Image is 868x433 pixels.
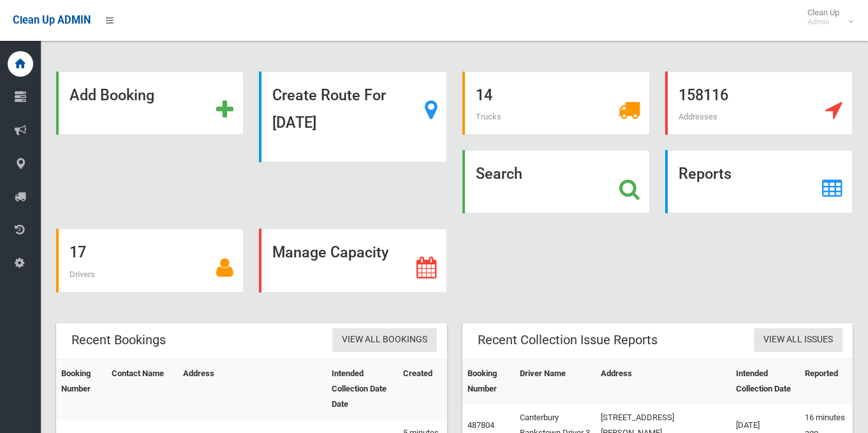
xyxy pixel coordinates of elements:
[754,328,842,352] a: View All Issues
[800,359,853,403] th: Reported
[476,112,501,121] span: Trucks
[665,72,853,135] a: 158116 Addresses
[178,359,327,418] th: Address
[476,165,522,183] strong: Search
[56,328,181,353] header: Recent Bookings
[259,229,446,292] a: Manage Capacity
[462,328,673,353] header: Recent Collection Issue Reports
[801,8,852,27] span: Clean Up
[70,270,95,279] span: Drivers
[107,359,178,418] th: Contact Name
[272,243,388,261] strong: Manage Capacity
[462,72,650,135] a: 14 Trucks
[332,328,437,352] a: View All Bookings
[679,86,728,104] strong: 158116
[462,359,515,403] th: Booking Number
[56,229,244,292] a: 17 Drivers
[56,359,107,418] th: Booking Number
[731,359,800,403] th: Intended Collection Date
[679,165,732,183] strong: Reports
[327,359,398,418] th: Intended Collection Date Date
[807,17,839,27] small: Admin
[467,420,494,430] a: 487804
[13,14,91,26] span: Clean Up ADMIN
[596,359,731,403] th: Address
[398,359,446,418] th: Created
[679,112,717,121] span: Addresses
[259,72,446,162] a: Create Route For [DATE]
[476,86,492,104] strong: 14
[272,86,386,132] strong: Create Route For [DATE]
[56,72,244,135] a: Add Booking
[70,243,86,261] strong: 17
[515,359,596,403] th: Driver Name
[70,86,154,104] strong: Add Booking
[462,150,650,213] a: Search
[665,150,853,213] a: Reports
